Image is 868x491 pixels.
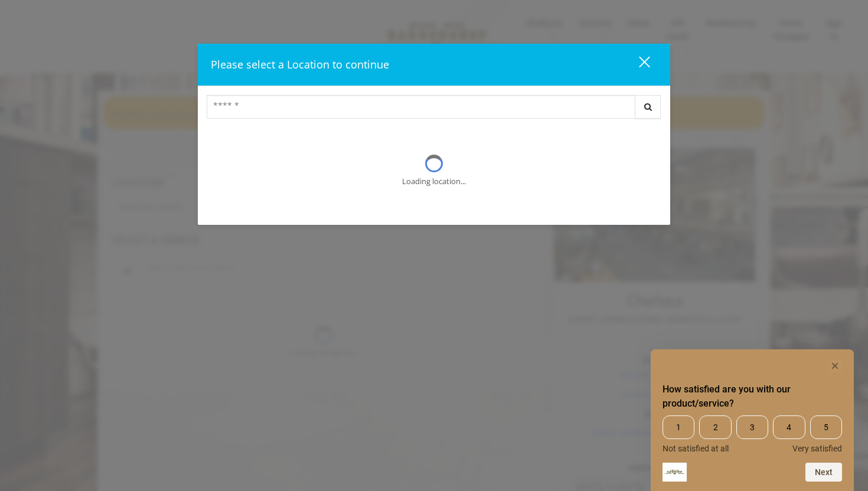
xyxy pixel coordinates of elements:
input: Search Center [207,95,635,119]
span: 3 [736,415,768,439]
div: close dialog [625,55,649,73]
h2: How satisfied are you with our product/service? Select an option from 1 to 5, with 1 being Not sa... [663,382,842,411]
span: 5 [810,415,842,439]
button: Next question [805,463,842,482]
span: 1 [663,415,694,439]
div: Center Select [207,95,661,125]
div: Loading location... [402,175,466,188]
span: Not satisfied at all [663,444,729,453]
div: How satisfied are you with our product/service? Select an option from 1 to 5, with 1 being Not sa... [663,415,842,453]
button: Hide survey [828,359,842,373]
span: Please select a Location to continue [211,57,389,71]
span: 2 [699,415,731,439]
i: Search button [641,103,655,111]
button: close dialog [617,53,657,77]
span: 4 [773,415,805,439]
span: Very satisfied [792,444,842,453]
div: How satisfied are you with our product/service? Select an option from 1 to 5, with 1 being Not sa... [663,359,842,482]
